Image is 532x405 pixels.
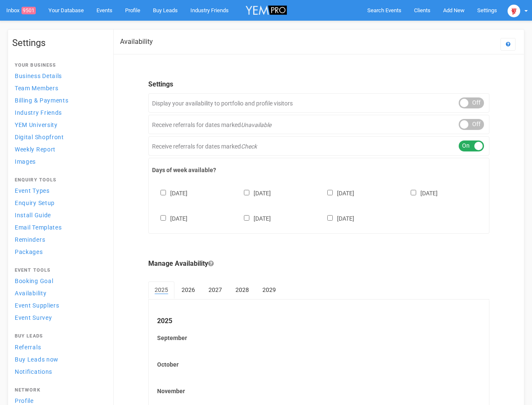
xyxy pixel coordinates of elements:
h2: Availability [120,38,153,46]
span: 9501 [21,7,36,14]
span: Images [15,158,36,165]
a: Install Guide [12,209,105,221]
span: Add New [443,7,465,13]
label: October [157,360,481,369]
a: Industry Friends [12,107,105,118]
input: [DATE] [160,215,166,221]
span: Packages [15,248,43,255]
label: Days of week available? [152,166,486,174]
label: [DATE] [235,213,271,223]
a: Reminders [12,234,105,245]
h4: Enquiry Tools [15,178,102,183]
a: Billing & Payments [12,94,105,106]
span: YEM University [15,121,58,128]
a: Availability [12,287,105,299]
input: [DATE] [327,190,333,195]
span: Billing & Payments [15,97,69,104]
a: Buy Leads now [12,354,105,365]
span: Email Templates [15,224,62,231]
label: November [157,387,481,395]
label: [DATE] [152,213,187,223]
a: Event Types [12,185,105,196]
label: [DATE] [235,188,271,197]
a: 2025 [148,281,174,299]
input: [DATE] [160,190,166,195]
a: Enquiry Setup [12,197,105,208]
a: 2027 [202,281,228,298]
a: Event Suppliers [12,300,105,311]
label: [DATE] [319,188,354,197]
a: Team Members [12,82,105,94]
span: Booking Goal [15,278,53,284]
input: [DATE] [244,190,249,195]
label: September [157,334,481,342]
span: Weekly Report [15,146,56,153]
a: 2028 [229,281,255,298]
span: Clients [414,7,430,13]
span: Event Suppliers [15,302,59,309]
em: Check [241,143,257,150]
input: [DATE] [244,215,249,221]
label: [DATE] [152,188,187,197]
h1: Settings [12,38,105,48]
a: Event Survey [12,312,105,323]
input: [DATE] [327,215,333,221]
a: Referrals [12,341,105,353]
input: [DATE] [411,190,416,195]
span: Digital Shopfront [15,134,64,140]
label: [DATE] [402,188,438,197]
span: Team Members [15,85,58,92]
span: Event Types [15,187,50,194]
label: [DATE] [319,213,354,223]
legend: 2025 [157,316,481,326]
a: 2026 [175,281,201,298]
h4: Network [15,388,102,393]
div: Receive referrals for dates marked [148,136,489,156]
span: Enquiry Setup [15,200,55,206]
h4: Event Tools [15,268,102,273]
a: Email Templates [12,221,105,233]
span: Install Guide [15,212,51,219]
span: Event Survey [15,314,52,321]
span: Search Events [367,7,401,13]
img: open-uri20250107-2-1pbi2ie [508,5,520,17]
span: Notifications [15,368,52,375]
a: Weekly Report [12,143,105,155]
div: Receive referrals for dates marked [148,115,489,134]
a: Business Details [12,70,105,81]
legend: Settings [148,80,489,89]
a: YEM University [12,119,105,130]
a: Images [12,156,105,167]
a: Booking Goal [12,275,105,286]
h4: Your Business [15,63,102,68]
em: Unavailable [241,121,271,128]
a: Packages [12,246,105,257]
legend: Manage Availability [148,259,489,269]
div: Display your availability to portfolio and profile visitors [148,93,489,113]
a: Digital Shopfront [12,131,105,143]
span: Availability [15,290,46,297]
a: Notifications [12,366,105,377]
a: 2029 [256,281,282,298]
span: Reminders [15,236,45,243]
h4: Buy Leads [15,334,102,339]
span: Business Details [15,73,62,79]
